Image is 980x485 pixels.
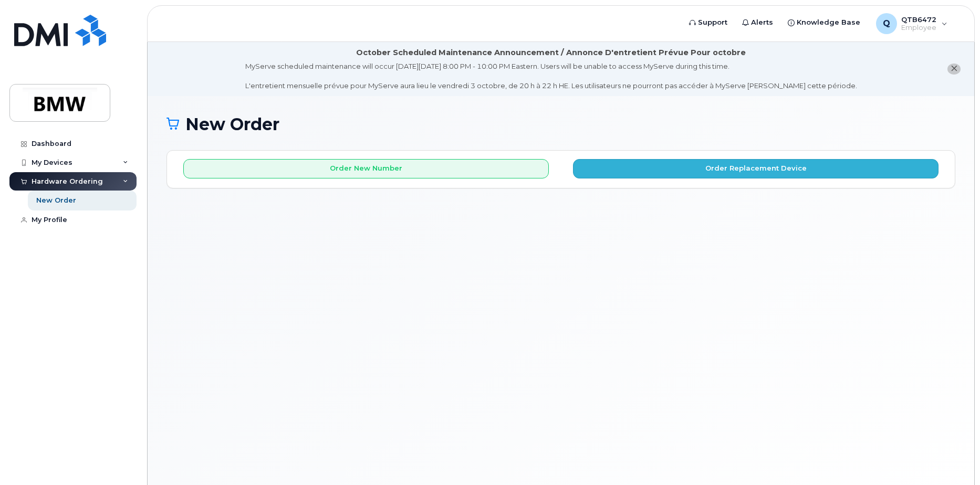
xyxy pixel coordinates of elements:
[245,61,857,91] div: MyServe scheduled maintenance will occur [DATE][DATE] 8:00 PM - 10:00 PM Eastern. Users will be u...
[947,64,961,75] button: close notification
[573,159,939,178] button: Order Replacement Device
[166,115,955,133] h1: New Order
[183,159,549,178] button: Order New Number
[934,439,972,477] iframe: Messenger Launcher
[356,47,746,58] div: October Scheduled Maintenance Announcement / Annonce D'entretient Prévue Pour octobre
